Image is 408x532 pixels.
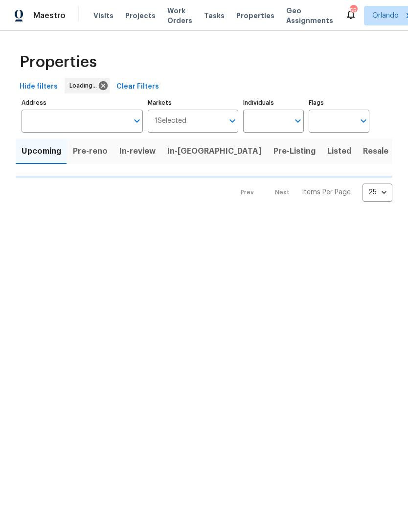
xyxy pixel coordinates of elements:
[363,144,388,158] span: Resale
[148,100,239,106] label: Markets
[291,114,305,128] button: Open
[113,78,163,96] button: Clear Filters
[327,144,351,158] span: Listed
[119,144,156,158] span: In-review
[69,81,101,91] span: Loading...
[125,11,156,21] span: Projects
[73,144,108,158] span: Pre-reno
[231,184,392,202] nav: Pagination Navigation
[226,114,239,128] button: Open
[309,100,369,106] label: Flags
[130,114,144,128] button: Open
[20,57,97,67] span: Properties
[363,180,392,205] div: 25
[357,114,370,128] button: Open
[116,81,159,93] span: Clear Filters
[65,78,110,93] div: Loading...
[302,187,351,197] p: Items Per Page
[286,6,333,25] span: Geo Assignments
[167,144,262,158] span: In-[GEOGRAPHIC_DATA]
[350,6,357,16] div: 55
[273,144,316,158] span: Pre-Listing
[167,6,192,25] span: Work Orders
[93,11,113,21] span: Visits
[16,78,62,96] button: Hide filters
[33,11,66,21] span: Maestro
[22,100,143,106] label: Address
[155,117,186,125] span: 1 Selected
[372,11,399,21] span: Orlando
[204,12,225,19] span: Tasks
[22,144,61,158] span: Upcoming
[20,81,58,93] span: Hide filters
[243,100,304,106] label: Individuals
[236,11,274,21] span: Properties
